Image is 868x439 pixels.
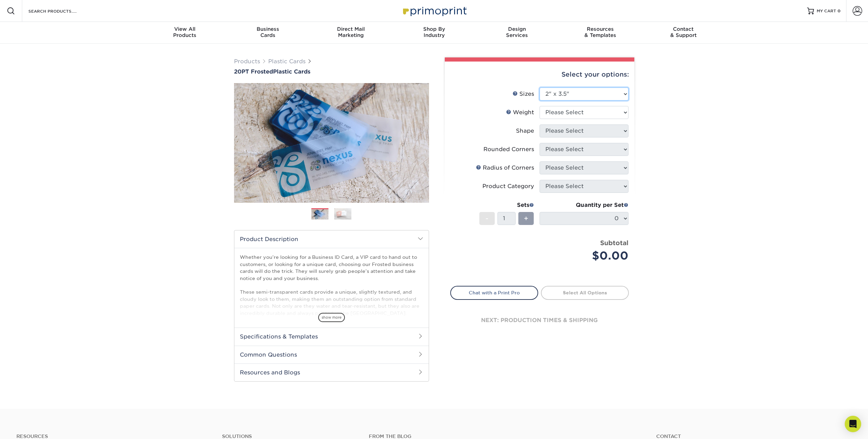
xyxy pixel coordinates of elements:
[400,3,468,18] img: Primoprint
[334,208,351,220] img: Plastic Cards 02
[450,300,629,341] div: next: production times & shipping
[506,108,534,117] div: Weight
[392,26,476,32] span: Shop By
[559,26,642,38] div: & Templates
[392,22,476,44] a: Shop ByIndustry
[240,254,423,407] p: Whether you’re looking for a Business ID Card, a VIP card to hand out to customers, or looking fo...
[559,22,642,44] a: Resources& Templates
[318,313,345,322] span: show more
[524,213,528,224] span: +
[2,418,58,437] iframe: Google Customer Reviews
[642,22,725,44] a: Contact& Support
[541,286,629,300] a: Select All Options
[476,164,534,172] div: Radius of Corners
[234,68,429,75] a: 20PT FrostedPlastic Cards
[476,26,559,32] span: Design
[392,26,476,38] div: Industry
[226,26,309,38] div: Cards
[234,58,260,65] a: Products
[226,22,309,44] a: BusinessCards
[600,239,629,247] strong: Subtotal
[450,286,538,300] a: Chat with a Print Pro
[309,22,392,44] a: Direct MailMarketing
[234,328,429,345] h2: Specifications & Templates
[476,22,559,44] a: DesignServices
[450,62,629,88] div: Select your options:
[143,26,226,32] span: View All
[559,26,642,32] span: Resources
[309,26,392,38] div: Marketing
[268,58,306,65] a: Plastic Cards
[482,182,534,190] div: Product Category
[28,7,94,15] input: SEARCH PRODUCTS.....
[642,26,725,32] span: Contact
[234,68,429,75] h1: Plastic Cards
[476,26,559,38] div: Services
[545,248,629,264] div: $0.00
[516,127,534,135] div: Shape
[513,90,534,98] div: Sizes
[234,230,429,248] h2: Product Description
[309,26,392,32] span: Direct Mail
[226,26,309,32] span: Business
[479,201,534,209] div: Sets
[311,209,328,221] img: Plastic Cards 01
[143,22,226,44] a: View AllProducts
[642,26,725,38] div: & Support
[234,363,429,381] h2: Resources and Blogs
[234,346,429,363] h2: Common Questions
[838,9,841,13] span: 0
[483,145,534,154] div: Rounded Corners
[485,213,489,224] span: -
[143,26,226,38] div: Products
[234,68,273,75] span: 20PT Frosted
[845,416,861,432] div: Open Intercom Messenger
[234,76,429,210] img: 20PT Frosted 01
[817,8,836,14] span: MY CART
[540,201,629,209] div: Quantity per Set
